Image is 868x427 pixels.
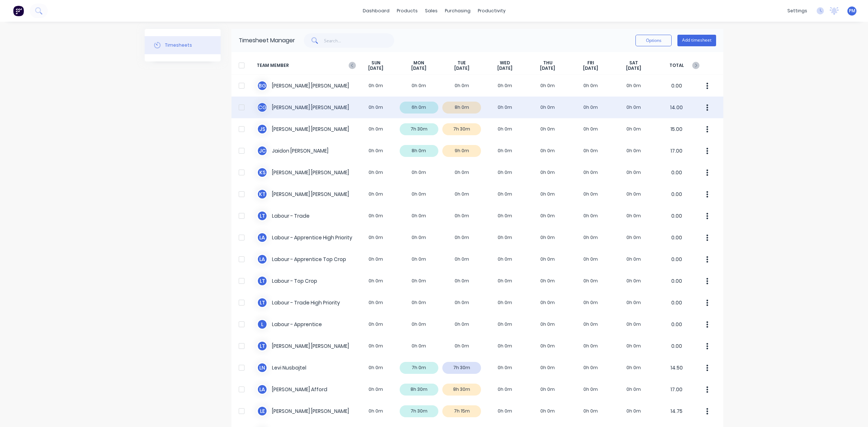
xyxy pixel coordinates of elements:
[497,65,512,71] span: [DATE]
[655,60,698,71] span: TOTAL
[500,60,510,66] span: WED
[239,36,295,45] div: Timesheet Manager
[13,5,24,16] img: Factory
[441,5,474,16] div: purchasing
[359,5,393,16] a: dashboard
[635,35,672,46] button: Options
[784,5,811,16] div: settings
[413,60,424,66] span: MON
[677,35,716,46] button: Add timesheet
[583,65,598,71] span: [DATE]
[145,36,221,54] button: Timesheets
[587,60,594,66] span: FRI
[393,5,421,16] div: products
[371,60,380,66] span: SUN
[411,65,426,71] span: [DATE]
[543,60,552,66] span: THU
[421,5,441,16] div: sales
[454,65,469,71] span: [DATE]
[474,5,509,16] div: productivity
[257,60,354,71] span: TEAM MEMBER
[629,60,638,66] span: SAT
[324,33,395,48] input: Search...
[626,65,641,71] span: [DATE]
[540,65,555,71] span: [DATE]
[368,65,383,71] span: [DATE]
[458,60,466,66] span: TUE
[849,8,855,14] span: PM
[165,42,192,48] div: Timesheets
